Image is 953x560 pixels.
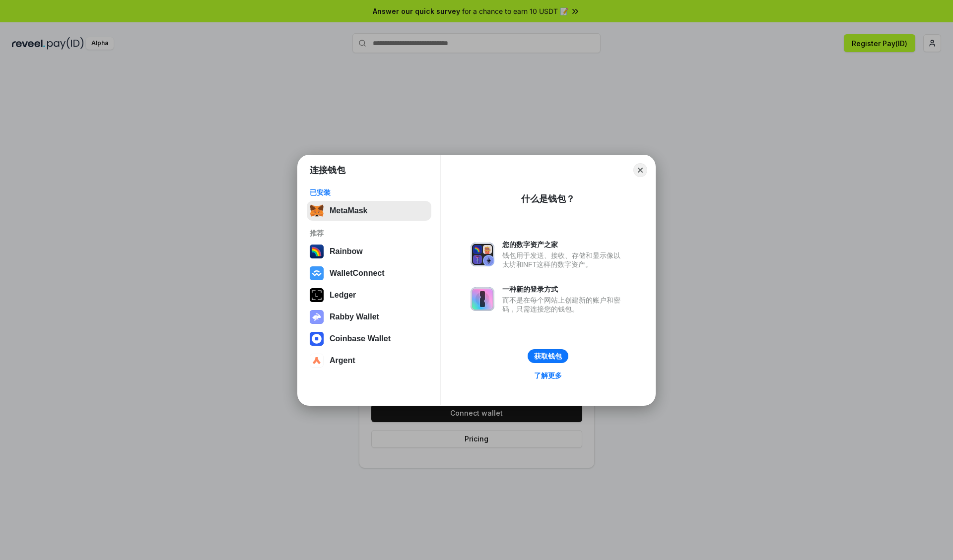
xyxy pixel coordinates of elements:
[502,296,625,313] div: 而不是在每个网站上创建新的账户和密码，只需连接您的钱包。
[310,354,324,368] img: svg+xml,%3Csvg%20width%3D%2228%22%20height%3D%2228%22%20viewBox%3D%220%200%2028%2028%22%20fill%3D...
[307,285,431,305] button: Ledger
[528,349,568,363] button: 获取钱包
[330,247,363,256] div: Rainbow
[330,291,356,300] div: Ledger
[330,334,391,343] div: Coinbase Wallet
[310,229,428,238] div: 推荐
[330,312,379,321] div: Rabby Wallet
[330,206,367,215] div: MetaMask
[310,188,428,197] div: 已安装
[471,287,494,311] img: svg+xml,%3Csvg%20xmlns%3D%22http%3A%2F%2Fwww.w3.org%2F2000%2Fsvg%22%20fill%3D%22none%22%20viewBox...
[307,307,431,327] button: Rabby Wallet
[502,285,625,294] div: 一种新的登录方式
[528,369,568,382] a: 了解更多
[310,266,324,280] img: svg+xml,%3Csvg%20width%3D%2228%22%20height%3D%2228%22%20viewBox%3D%220%200%2028%2028%22%20fill%3D...
[534,352,562,361] div: 获取钱包
[471,243,494,266] img: svg+xml,%3Csvg%20xmlns%3D%22http%3A%2F%2Fwww.w3.org%2F2000%2Fsvg%22%20fill%3D%22none%22%20viewBox...
[310,204,324,218] img: svg+xml,%3Csvg%20fill%3D%22none%22%20height%3D%2233%22%20viewBox%3D%220%200%2035%2033%22%20width%...
[310,310,324,324] img: svg+xml,%3Csvg%20xmlns%3D%22http%3A%2F%2Fwww.w3.org%2F2000%2Fsvg%22%20fill%3D%22none%22%20viewBox...
[307,351,431,371] button: Argent
[307,242,431,261] button: Rainbow
[310,164,345,176] h1: 连接钱包
[521,193,575,205] div: 什么是钱包？
[307,201,431,221] button: MetaMask
[534,371,562,380] div: 了解更多
[633,163,647,177] button: Close
[310,245,324,258] img: svg+xml,%3Csvg%20width%3D%22120%22%20height%3D%22120%22%20viewBox%3D%220%200%20120%20120%22%20fil...
[310,332,324,346] img: svg+xml,%3Csvg%20width%3D%2228%22%20height%3D%2228%22%20viewBox%3D%220%200%2028%2028%22%20fill%3D...
[330,269,385,278] div: WalletConnect
[502,251,625,269] div: 钱包用于发送、接收、存储和显示像以太坊和NFT这样的数字资产。
[502,240,625,249] div: 您的数字资产之家
[307,329,431,349] button: Coinbase Wallet
[307,263,431,283] button: WalletConnect
[310,288,324,302] img: svg+xml,%3Csvg%20xmlns%3D%22http%3A%2F%2Fwww.w3.org%2F2000%2Fsvg%22%20width%3D%2228%22%20height%3...
[330,356,355,365] div: Argent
